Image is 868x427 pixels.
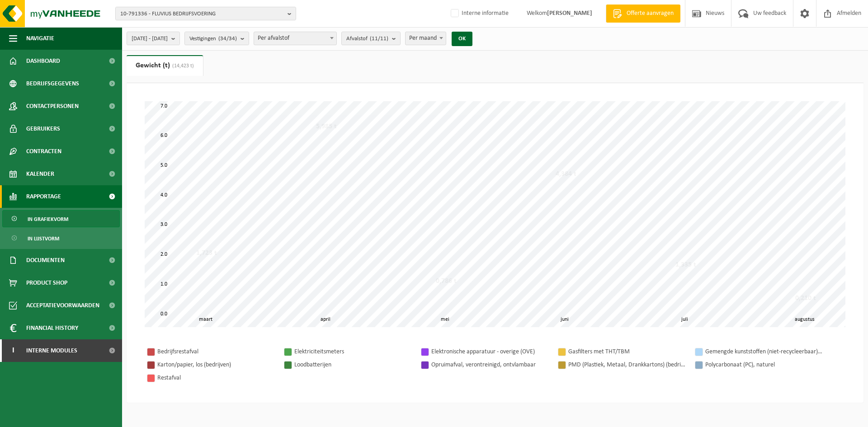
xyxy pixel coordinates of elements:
span: In grafiekvorm [28,211,68,228]
span: Gebruikers [26,117,60,140]
span: Interne modules [26,339,77,362]
div: Opruimafval, verontreinigd, ontvlambaar [431,359,549,371]
div: Karton/papier, los (bedrijven) [157,359,275,371]
span: [DATE] - [DATE] [132,32,168,46]
button: [DATE] - [DATE] [127,32,180,45]
div: Gemengde kunststoffen (niet-recycleerbaar), exclusief PVC [705,346,823,357]
span: Contracten [26,140,61,163]
span: Documenten [26,249,65,272]
span: Dashboard [26,50,60,72]
div: 1,335 t [673,260,698,269]
span: Financial History [26,317,78,339]
label: Interne informatie [449,7,509,20]
div: Polycarbonaat (PC), naturel [705,359,823,371]
div: 0,786 t [434,277,459,286]
button: Vestigingen(34/34) [184,32,249,45]
div: Bedrijfsrestafval [157,346,275,357]
div: Restafval [157,372,275,384]
span: Vestigingen [189,32,237,46]
button: Afvalstof(11/11) [341,32,401,45]
span: Per maand [405,32,446,45]
div: PMD (Plastiek, Metaal, Drankkartons) (bedrijven) [568,359,686,371]
span: Kalender [26,163,54,185]
button: 10-791336 - FLUVIUS BEDRIJFSVOERING [115,7,296,20]
span: Contactpersonen [26,95,79,117]
span: Afvalstof [346,32,388,46]
span: Navigatie [26,27,54,50]
div: Elektronische apparatuur - overige (OVE) [431,346,549,357]
a: Gewicht (t) [127,55,203,76]
span: Offerte aanvragen [624,9,676,18]
span: Product Shop [26,272,67,294]
span: Per afvalstof [254,32,337,45]
a: Offerte aanvragen [606,5,680,23]
span: Per maand [406,32,446,45]
span: I [9,339,17,362]
span: Per afvalstof [254,32,336,45]
span: Acceptatievoorwaarden [26,294,99,317]
span: Bedrijfsgegevens [26,72,79,95]
div: Gasfilters met THT/TBM [568,346,686,357]
a: In lijstvorm [2,230,120,247]
div: Elektriciteitsmeters [294,346,412,357]
button: OK [452,32,472,46]
span: In lijstvorm [28,230,59,247]
span: Rapportage [26,185,61,208]
div: 1,723 t [194,249,219,258]
count: (11/11) [370,36,388,42]
div: Loodbatterijen [294,359,412,371]
div: 4,384 t [553,169,579,178]
span: (14,423 t) [170,63,194,69]
strong: [PERSON_NAME] [547,10,592,17]
a: In grafiekvorm [2,210,120,227]
span: 10-791336 - FLUVIUS BEDRIJFSVOERING [120,7,284,21]
div: 5,985 t [314,122,339,131]
div: 0,210 t [793,294,818,303]
count: (34/34) [218,36,237,42]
